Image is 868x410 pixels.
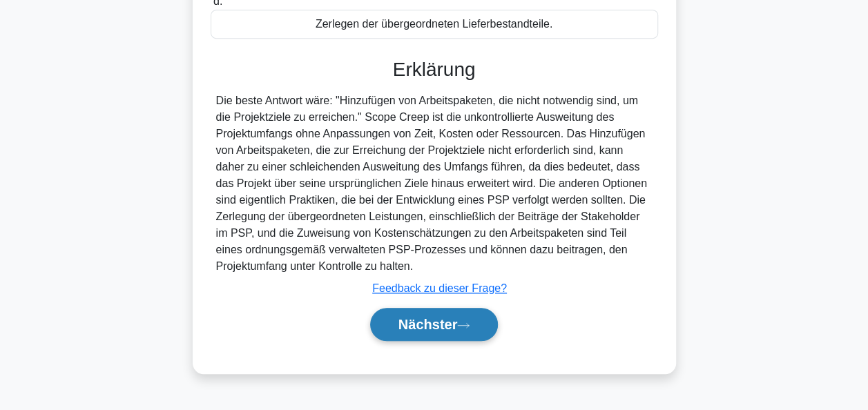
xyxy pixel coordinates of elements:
h3: Erklärung [219,58,650,81]
button: Nächster [370,308,499,341]
div: Die beste Antwort wäre: "Hinzufügen von Arbeitspaketen, die nicht notwendig sind, um die Projektz... [216,92,653,275]
div: Zerlegen der übergeordneten Lieferbestandteile. [211,10,658,39]
font: Nächster [398,317,458,332]
a: Feedback zu dieser Frage? [372,282,507,294]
